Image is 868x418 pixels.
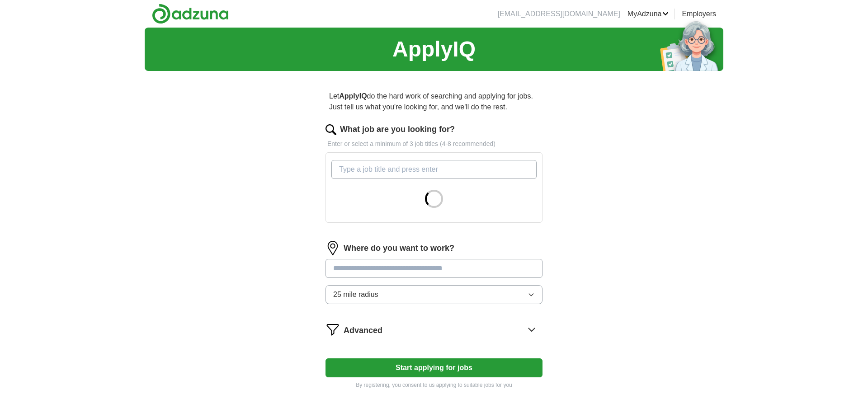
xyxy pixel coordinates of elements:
span: 25 mile radius [333,289,378,300]
img: filter [325,322,340,337]
label: What job are you looking for? [340,123,455,136]
button: 25 mile radius [325,285,542,304]
strong: ApplyIQ [339,92,367,100]
label: Where do you want to work? [344,242,454,254]
img: Adzuna logo [152,4,229,24]
span: Advanced [344,324,382,337]
input: Type a job title and press enter [331,160,537,179]
button: Start applying for jobs [325,358,542,377]
p: By registering, you consent to us applying to suitable jobs for you [325,381,542,389]
p: Enter or select a minimum of 3 job titles (4-8 recommended) [325,139,542,149]
a: MyAdzuna [627,9,669,19]
p: Let do the hard work of searching and applying for jobs. Just tell us what you're looking for, an... [325,87,542,116]
img: search.png [325,124,336,135]
h1: ApplyIQ [392,33,476,66]
img: location.png [325,241,340,255]
li: [EMAIL_ADDRESS][DOMAIN_NAME] [498,9,620,19]
a: Employers [682,9,716,19]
